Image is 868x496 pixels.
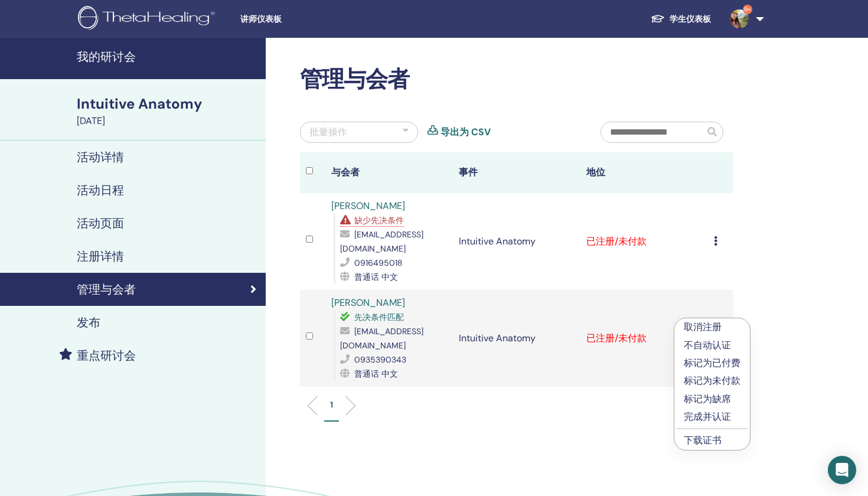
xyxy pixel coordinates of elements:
td: Intuitive Anatomy [453,193,580,290]
a: [PERSON_NAME] [331,296,405,309]
a: 下载证书 [684,434,722,446]
img: graduation-cap-white.svg [651,14,665,24]
p: 标记为未付款 [684,374,740,388]
span: 0935390343 [354,354,406,365]
span: 0916495018 [354,257,403,268]
span: 缺少先决条件 [354,215,404,226]
a: 导出为 CSV [440,125,491,139]
p: 不自动认证 [684,338,740,353]
a: [PERSON_NAME] [331,200,405,212]
span: 先决条件匹配 [354,312,404,322]
div: Intuitive Anatomy [77,94,259,114]
a: Intuitive Anatomy[DATE] [70,94,266,128]
h4: 活动页面 [77,216,124,230]
p: 取消注册 [684,320,740,334]
span: 普通话 中文 [354,272,398,282]
h4: 我的研讨会 [77,50,259,64]
span: 9+ [743,5,752,14]
h4: 活动日程 [77,183,124,197]
span: [EMAIL_ADDRESS][DOMAIN_NAME] [340,326,423,351]
a: 学生仪表板 [641,8,720,30]
h2: 管理与会者 [300,66,733,93]
img: default.jpg [730,9,749,28]
span: [EMAIL_ADDRESS][DOMAIN_NAME] [340,229,423,254]
h4: 发布 [77,315,100,329]
h4: 管理与会者 [77,282,136,296]
p: 标记为缺席 [684,392,740,406]
p: 完成并认证 [684,410,740,424]
h4: 重点研讨会 [77,348,136,363]
img: logo.png [78,6,219,32]
div: Open Intercom Messenger [828,456,856,484]
p: 1 [330,399,333,411]
th: 事件 [453,152,580,193]
th: 地位 [580,152,708,193]
div: 批量操作 [309,125,347,139]
h4: 活动详情 [77,150,124,164]
p: 标记为已付费 [684,356,740,370]
h4: 注册详情 [77,249,124,263]
span: 讲师仪表板 [240,13,417,25]
td: Intuitive Anatomy [453,290,580,387]
div: [DATE] [77,114,259,128]
th: 与会者 [325,152,453,193]
span: 普通话 中文 [354,368,398,379]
